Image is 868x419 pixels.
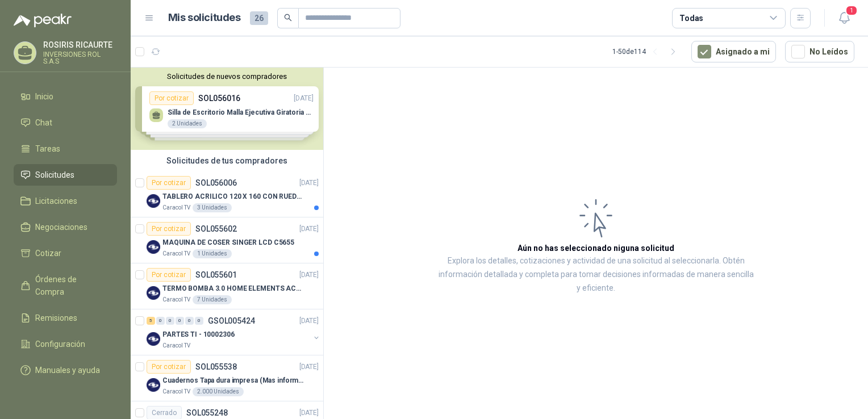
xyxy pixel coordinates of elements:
[162,387,190,396] p: Caracol TV
[162,191,304,202] p: TABLERO ACRILICO 120 X 160 CON RUEDAS
[14,112,117,133] a: Chat
[131,171,323,217] a: Por cotizarSOL056006[DATE] Company LogoTABLERO ACRILICO 120 X 160 CON RUEDASCaracol TV3 Unidades
[131,263,323,309] a: Por cotizarSOL055601[DATE] Company LogoTERMO BOMBA 3.0 HOME ELEMENTS ACERO INOXCaracol TV7 Unidades
[147,360,191,374] div: Por cotizar
[193,295,232,304] div: 7 Unidades
[299,224,319,234] p: [DATE]
[14,333,117,355] a: Configuración
[193,387,244,396] div: 2.000 Unidades
[185,317,194,325] div: 0
[35,116,52,129] span: Chat
[131,68,323,150] div: Solicitudes de nuevos compradoresPor cotizarSOL056016[DATE] Silla de Escritorio Malla Ejecutiva G...
[14,14,72,27] img: Logo peakr
[156,317,165,325] div: 0
[195,363,237,371] p: SOL055538
[35,247,61,259] span: Cotizar
[14,242,117,264] a: Cotizar
[834,8,854,28] button: 1
[43,51,117,65] p: INVERSIONES ROL S.A.S
[35,312,77,324] span: Remisiones
[195,271,237,279] p: SOL055601
[35,364,100,376] span: Manuales y ayuda
[162,283,304,294] p: TERMO BOMBA 3.0 HOME ELEMENTS ACERO INOX
[147,378,160,392] img: Company Logo
[195,179,237,187] p: SOL056006
[176,317,184,325] div: 0
[162,295,190,304] p: Caracol TV
[35,195,77,207] span: Licitaciones
[14,86,117,107] a: Inicio
[14,138,117,160] a: Tareas
[299,316,319,326] p: [DATE]
[135,72,319,81] button: Solicitudes de nuevos compradores
[147,176,191,190] div: Por cotizar
[35,221,87,233] span: Negociaciones
[35,273,106,298] span: Órdenes de Compra
[131,150,323,171] div: Solicitudes de tus compradores
[14,269,117,303] a: Órdenes de Compra
[785,41,854,62] button: No Leídos
[43,41,117,49] p: ROSIRIS RICAURTE
[131,217,323,263] a: Por cotizarSOL055602[DATE] Company LogoMAQUINA DE COSER SINGER LCD C5655Caracol TV1 Unidades
[166,317,174,325] div: 0
[147,314,321,350] a: 5 0 0 0 0 0 GSOL005424[DATE] Company LogoPARTES TI - 10002306Caracol TV
[147,240,160,254] img: Company Logo
[35,169,74,181] span: Solicitudes
[147,317,155,325] div: 5
[14,216,117,238] a: Negociaciones
[147,286,160,300] img: Company Logo
[208,317,255,325] p: GSOL005424
[162,341,190,350] p: Caracol TV
[147,194,160,208] img: Company Logo
[195,317,203,325] div: 0
[162,375,304,386] p: Cuadernos Tapa dura impresa (Mas informacion en el adjunto)
[612,43,682,61] div: 1 - 50 de 114
[284,14,292,22] span: search
[14,164,117,186] a: Solicitudes
[162,203,190,212] p: Caracol TV
[131,355,323,401] a: Por cotizarSOL055538[DATE] Company LogoCuadernos Tapa dura impresa (Mas informacion en el adjunto...
[162,237,294,248] p: MAQUINA DE COSER SINGER LCD C5655
[193,203,232,212] div: 3 Unidades
[168,10,241,26] h1: Mis solicitudes
[299,270,319,280] p: [DATE]
[186,409,228,417] p: SOL055248
[679,12,703,24] div: Todas
[518,242,674,254] h3: Aún no has seleccionado niguna solicitud
[845,5,858,16] span: 1
[147,268,191,282] div: Por cotizar
[162,329,235,340] p: PARTES TI - 10002306
[14,359,117,381] a: Manuales y ayuda
[299,362,319,372] p: [DATE]
[691,41,776,62] button: Asignado a mi
[195,225,237,233] p: SOL055602
[35,90,53,103] span: Inicio
[250,11,268,25] span: 26
[299,408,319,418] p: [DATE]
[162,249,190,258] p: Caracol TV
[437,254,754,295] p: Explora los detalles, cotizaciones y actividad de una solicitud al seleccionarla. Obtén informaci...
[147,222,191,236] div: Por cotizar
[14,307,117,329] a: Remisiones
[35,143,60,155] span: Tareas
[147,332,160,346] img: Company Logo
[299,178,319,188] p: [DATE]
[35,338,85,350] span: Configuración
[193,249,232,258] div: 1 Unidades
[14,190,117,212] a: Licitaciones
